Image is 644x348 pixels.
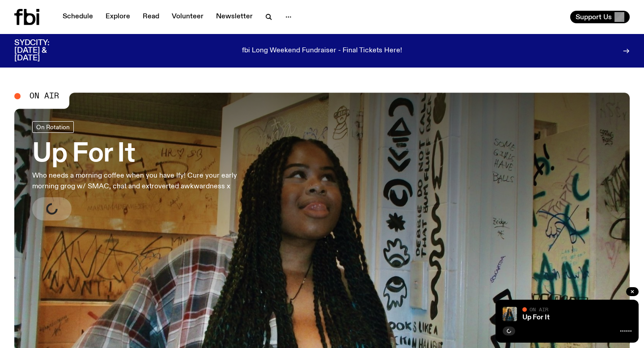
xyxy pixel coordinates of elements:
a: Newsletter [211,11,258,23]
p: Who needs a morning coffee when you have Ify! Cure your early morning grog w/ SMAC, chat and extr... [32,170,261,192]
h3: Up For It [32,142,261,167]
span: On Rotation [36,124,70,131]
a: Up For ItWho needs a morning coffee when you have Ify! Cure your early morning grog w/ SMAC, chat... [32,121,261,221]
button: Support Us [570,11,630,23]
h3: SYDCITY: [DATE] & [DATE] [14,39,72,62]
a: Schedule [57,11,98,23]
a: On Rotation [32,121,74,133]
span: On Air [30,92,59,100]
a: Up For It [522,314,550,321]
span: On Air [530,306,548,312]
img: Ify - a Brown Skin girl with black braided twists, looking up to the side with her tongue stickin... [503,307,517,321]
a: Volunteer [166,11,209,23]
p: fbi Long Weekend Fundraiser - Final Tickets Here! [242,47,402,55]
a: Read [137,11,165,23]
span: Support Us [576,13,612,21]
a: Explore [100,11,136,23]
